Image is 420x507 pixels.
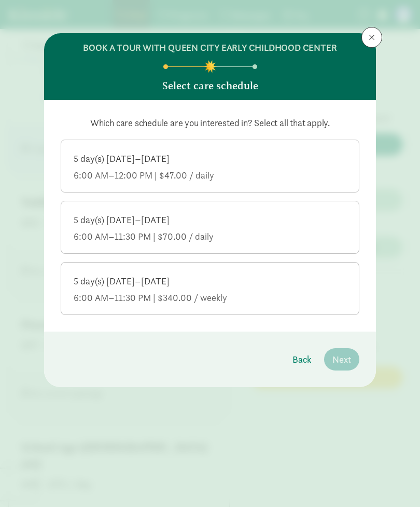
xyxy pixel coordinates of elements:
div: 5 day(s) [DATE]–[DATE] [74,214,346,226]
span: Next [332,352,351,366]
span: Back [292,352,312,366]
h5: Select care schedule [162,79,258,92]
div: 6:00 AM–12:00 PM | $47.00 / daily [74,169,346,182]
p: Which care schedule are you interested in? Select all that apply. [61,117,359,129]
div: 6:00 AM–11:30 PM | $70.00 / daily [74,230,346,243]
button: Next [324,348,359,371]
button: Back [284,348,320,371]
div: 5 day(s) [DATE]–[DATE] [74,275,346,287]
div: 6:00 AM–11:30 PM | $340.00 / weekly [74,292,346,304]
div: 5 day(s) [DATE]–[DATE] [74,153,346,165]
h6: BOOK A TOUR WITH QUEEN CITY EARLY CHILDHOOD CENTER [83,42,337,54]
